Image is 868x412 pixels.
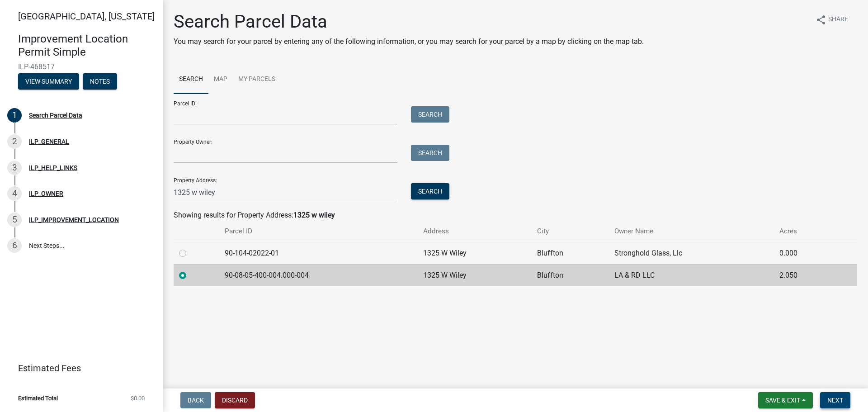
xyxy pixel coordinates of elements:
[418,221,531,242] th: Address
[174,65,208,94] a: Search
[418,242,531,264] td: 1325 W Wiley
[18,11,155,22] span: [GEOGRAPHIC_DATA], [US_STATE]
[7,134,22,149] div: 2
[774,242,835,264] td: 0.000
[18,33,156,59] h4: Improvement Location Permit Simple
[609,221,774,242] th: Owner Name
[219,221,418,242] th: Parcel ID
[174,36,644,47] p: You may search for your parcel by entering any of the following information, or you may search fo...
[7,238,22,253] div: 6
[219,264,418,286] td: 90-08-05-400-004.000-004
[219,242,418,264] td: 90-104-02022-01
[131,395,145,401] span: $0.00
[18,62,145,71] span: ILP-468517
[180,392,211,408] button: Back
[411,183,449,199] button: Search
[7,108,22,123] div: 1
[233,65,281,94] a: My Parcels
[7,161,22,175] div: 3
[808,11,855,28] button: shareShare
[774,221,835,242] th: Acres
[765,397,800,404] span: Save & Exit
[7,213,22,227] div: 5
[188,397,204,404] span: Back
[29,138,69,145] div: ILP_GENERAL
[411,145,449,161] button: Search
[828,14,848,25] span: Share
[609,242,774,264] td: Stronghold Glass, Llc
[215,392,255,408] button: Discard
[18,73,79,90] button: View Summary
[774,264,835,286] td: 2.050
[411,106,449,123] button: Search
[83,73,117,90] button: Notes
[174,210,857,221] div: Showing results for Property Address:
[18,395,58,401] span: Estimated Total
[7,359,148,377] a: Estimated Fees
[29,112,82,118] div: Search Parcel Data
[758,392,813,408] button: Save & Exit
[174,11,644,33] h1: Search Parcel Data
[532,242,609,264] td: Bluffton
[816,14,826,25] i: share
[827,397,843,404] span: Next
[83,78,117,85] wm-modal-confirm: Notes
[820,392,850,408] button: Next
[18,78,79,85] wm-modal-confirm: Summary
[7,186,22,201] div: 4
[29,165,77,171] div: ILP_HELP_LINKS
[293,211,335,219] strong: 1325 w wiley
[29,190,63,197] div: ILP_OWNER
[532,264,609,286] td: Bluffton
[532,221,609,242] th: City
[208,65,233,94] a: Map
[609,264,774,286] td: LA & RD LLC
[29,217,119,223] div: ILP_IMPROVEMENT_LOCATION
[418,264,531,286] td: 1325 W Wiley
